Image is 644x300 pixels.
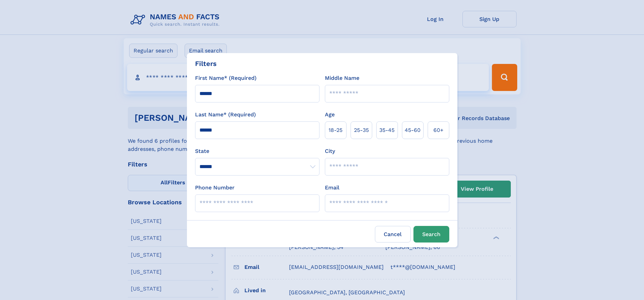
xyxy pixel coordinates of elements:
[325,74,359,82] label: Middle Name
[329,126,342,134] span: 18‑25
[413,226,449,243] button: Search
[325,147,335,155] label: City
[433,126,444,134] span: 60+
[354,126,369,134] span: 25‑35
[195,74,257,82] label: First Name* (Required)
[195,147,319,155] label: State
[379,126,395,134] span: 35‑45
[195,59,217,69] div: Filters
[325,184,339,192] label: Email
[375,226,411,243] label: Cancel
[405,126,421,134] span: 45‑60
[195,184,235,192] label: Phone Number
[195,111,256,119] label: Last Name* (Required)
[325,111,335,119] label: Age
